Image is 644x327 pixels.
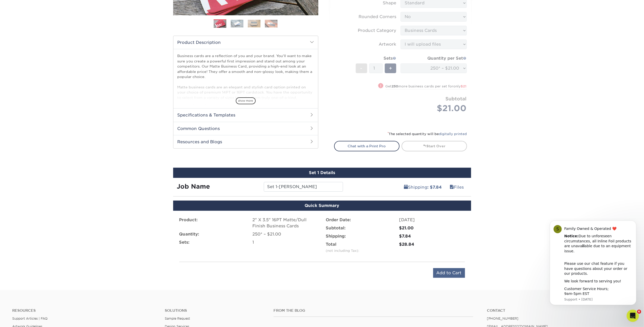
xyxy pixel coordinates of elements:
label: Product: [179,217,198,223]
img: Business Cards 04 [265,20,278,28]
a: Files [447,182,467,192]
label: Shipping: [326,233,346,239]
span: 6 [637,310,641,314]
iframe: Intercom live chat [627,310,639,322]
img: Business Cards 03 [248,20,261,28]
label: Quantity: [179,231,199,237]
div: [DATE] [399,217,465,223]
span: show more [236,97,256,104]
h4: From the Blog [273,308,473,313]
small: The selected quantity will be [388,132,467,136]
a: digitally printed [439,132,467,136]
iframe: Google Customer Reviews [1,311,43,325]
div: $28.84 [399,241,465,247]
strong: Job Name [177,183,210,190]
h2: Specifications & Templates [173,108,318,122]
a: Chat with a Print Pro [334,141,400,151]
label: Sets: [179,239,190,245]
img: Business Cards 01 [214,18,226,30]
label: Total [326,241,360,254]
a: Start Over [402,141,467,151]
input: Enter a job name [264,182,343,192]
span: files [450,185,454,190]
a: [PHONE_NUMBER] [487,317,518,320]
a: Contact [487,308,632,313]
h4: Solutions [165,308,266,313]
label: Subtotal: [326,225,346,231]
span: shipping [404,185,408,190]
div: Quick Summary [173,201,471,211]
b: : $7.84 [428,185,442,190]
h2: Product Description [173,36,318,49]
input: Add to Cart [433,268,465,278]
h2: Common Questions [173,122,318,135]
img: Business Cards 02 [231,20,243,28]
p: Business cards are a reflection of you and your brand. You'll want to make sure you create a powe... [177,53,314,126]
a: Shipping: $7.84 [401,182,445,192]
h2: Resources and Blogs [173,135,318,148]
h4: Resources [12,308,157,313]
label: Order Date: [326,217,351,223]
div: 250* – $21.00 [253,231,318,237]
iframe: Intercom notifications message [542,218,644,313]
div: $7.84 [399,233,465,239]
div: $21.00 [399,225,465,231]
div: Set 1 Details [173,168,471,178]
a: Sample Request [165,317,190,320]
div: 1 [253,239,318,245]
small: (not including Tax): [326,249,360,253]
div: 2" X 3.5" 16PT Matte/Dull Finish Business Cards [253,217,318,229]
